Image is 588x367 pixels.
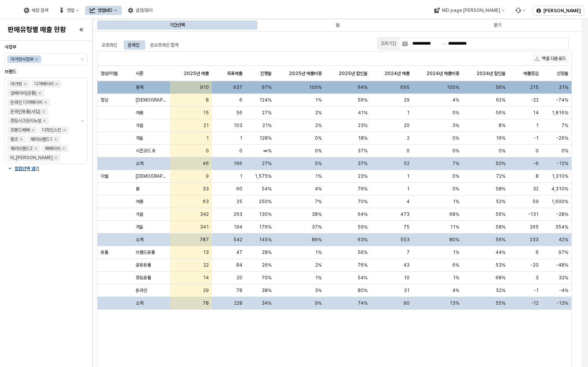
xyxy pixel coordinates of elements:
div: 기간선택 [170,20,185,30]
span: 9 [206,173,209,179]
span: 26% [262,262,272,268]
span: 4 [407,199,410,205]
span: 41% [358,110,368,116]
div: Remove 디자인스킨 [63,128,66,132]
span: 0 [536,148,539,154]
span: 8% [499,122,506,128]
span: 3% [452,122,459,128]
span: 25 [237,199,242,205]
span: 6 [536,249,539,255]
div: 온라인 디어베이비 [10,98,42,106]
span: 56% [358,97,368,103]
div: 해외브랜드1 [30,135,52,143]
div: 설정/관리 [136,8,153,13]
span: -1 [534,287,539,294]
span: 3% [315,287,322,294]
span: 10 [404,275,410,281]
div: 영업MD [97,8,113,13]
span: 시즌 [136,70,143,77]
span: 14 [203,275,209,281]
span: 54% [358,275,368,281]
span: 68% [449,211,459,217]
span: 58% [496,224,506,230]
span: 13% [450,300,459,306]
span: 4,310% [551,186,568,192]
span: 신장율 [557,70,568,77]
span: 퓨토용품 [136,275,151,281]
span: 겨울 [136,224,143,230]
span: [DEMOGRAPHIC_DATA] [136,173,167,179]
span: ∞% [264,148,272,154]
span: 43 [403,262,410,268]
span: 21% [262,122,272,128]
div: Remove 온라인 디어베이비 [44,101,47,104]
span: 23% [358,173,368,179]
button: [PERSON_NAME] [533,6,584,16]
div: Remove 해외브랜드2 [34,147,37,150]
span: 52% [496,199,506,205]
span: 68% [496,275,506,281]
span: 매출증감 [523,70,539,77]
span: 52% [496,287,506,294]
span: 34% [262,300,272,306]
div: Remove N_이야이야오 [54,156,57,159]
span: 97% [262,84,272,90]
button: 제안 사항 표시 [78,53,87,65]
span: 342 [200,211,209,217]
button: MD page [PERSON_NAME] [429,6,509,15]
span: 354% [555,224,568,230]
span: 0% [499,148,506,154]
span: -22 [531,97,539,103]
div: Remove 꼬똥드베베 [31,128,34,132]
span: 27% [262,110,272,116]
div: 아가방 [10,80,22,88]
span: 사업부 [5,44,16,50]
span: 16% [496,135,506,141]
span: 2025년 매출 [184,70,209,77]
span: 215 [530,84,539,90]
main: App Frame [92,19,588,367]
span: 27% [262,160,272,167]
div: 온라인 [128,40,139,50]
span: 59 [533,199,539,205]
span: 787 [200,237,209,243]
span: 194 [234,224,242,230]
span: 52 [404,160,410,167]
span: 86% [312,237,322,243]
p: 컬럼선택 열기 [15,165,39,172]
span: 176% [259,224,272,230]
p: [PERSON_NAME] [543,8,581,14]
span: 1% [453,275,459,281]
span: 0 [239,148,242,154]
span: -28% [556,211,568,217]
div: 조회기간 [381,40,396,47]
div: Remove 퓨토시크릿리뉴얼 [43,119,46,122]
span: 38% [262,287,272,294]
span: 7% [452,160,459,167]
span: 4% [452,287,459,294]
span: 가을 [136,122,143,128]
span: 80% [358,287,368,294]
span: 53% [496,262,506,268]
span: 80% [449,237,459,243]
div: Remove 해외브랜드1 [54,138,57,141]
span: 97% [558,249,568,255]
button: 매장 검색 [19,6,53,15]
span: 31% [559,84,568,90]
span: 11% [450,224,459,230]
span: 250% [259,199,272,205]
span: -12% [557,160,568,167]
span: 62% [496,97,506,103]
button: 영업 [54,6,84,15]
span: 22 [203,262,209,268]
span: 온라인 [136,287,147,294]
div: Remove 베베리쉬 [62,147,65,150]
span: 28% [262,249,272,255]
div: Remove 아가방 [24,82,27,85]
span: 1 [240,173,242,179]
span: -74% [556,97,568,103]
span: -20 [531,262,539,268]
span: 2025년 매출비중 [289,70,322,77]
div: 분기 [418,20,577,30]
span: 29 [203,287,209,294]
